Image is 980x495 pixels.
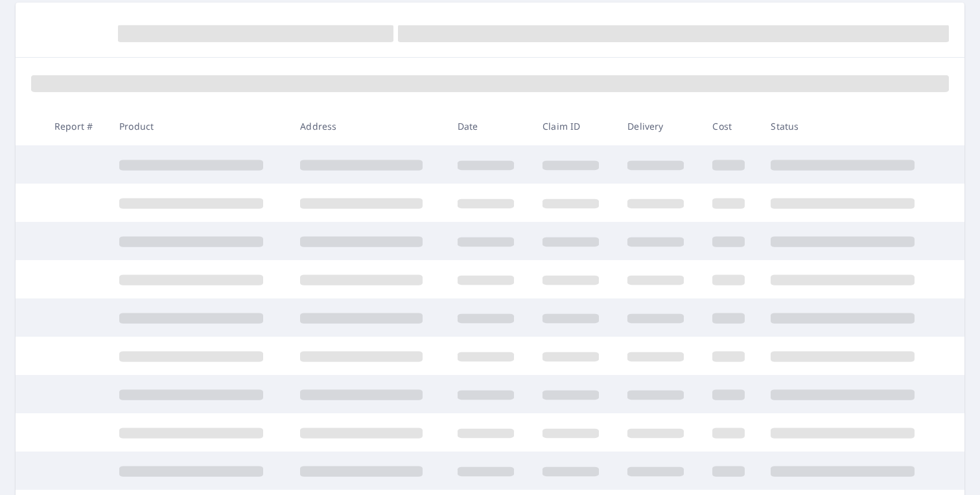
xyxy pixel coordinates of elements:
th: Report # [44,107,109,145]
th: Address [290,107,447,145]
th: Cost [702,107,760,145]
th: Product [109,107,290,145]
th: Status [760,107,941,145]
th: Claim ID [532,107,617,145]
th: Delivery [617,107,702,145]
th: Date [447,107,532,145]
